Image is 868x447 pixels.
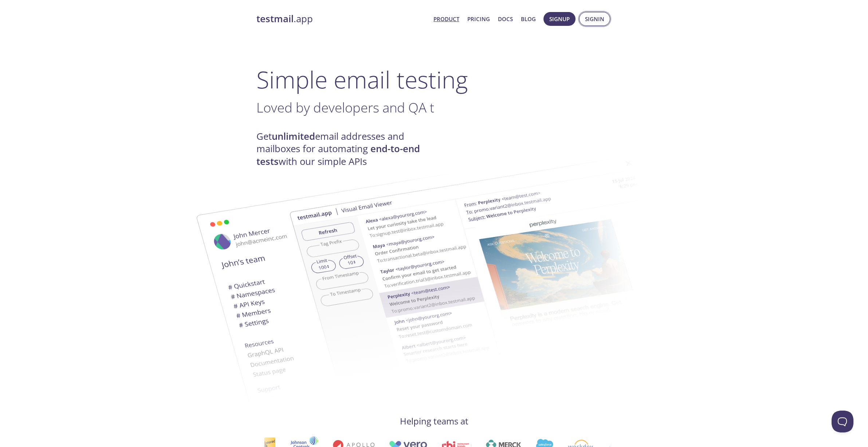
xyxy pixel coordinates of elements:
[433,14,459,24] a: Product
[289,145,683,391] img: testmail-email-viewer
[543,12,576,26] button: Signup
[256,12,294,25] strong: testmail
[256,130,434,168] h4: Get email addresses and mailboxes for automating with our simple APIs
[256,98,434,116] span: Loved by developers and QA t
[256,415,612,427] h4: Helping teams at
[256,142,420,167] strong: end-to-end tests
[579,12,610,26] button: Signin
[467,14,490,24] a: Pricing
[256,66,612,94] h1: Simple email testing
[585,14,604,24] span: Signin
[498,14,513,24] a: Docs
[521,14,536,24] a: Blog
[272,130,315,143] strong: unlimited
[549,14,570,24] span: Signup
[256,13,428,25] a: testmail.app
[832,411,853,432] iframe: Help Scout Beacon - Open
[169,169,562,415] img: testmail-email-viewer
